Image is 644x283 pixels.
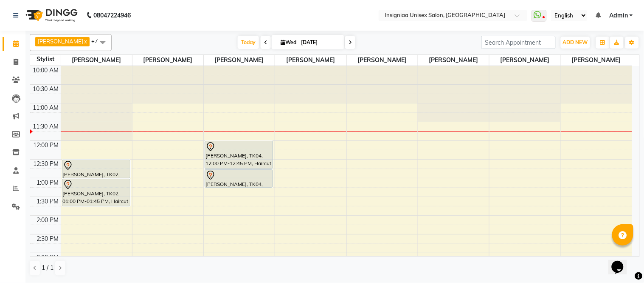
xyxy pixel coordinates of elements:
div: [PERSON_NAME], TK04, 12:00 PM-12:45 PM, Haircut [DEMOGRAPHIC_DATA] [205,141,273,169]
button: ADD NEW [561,37,590,49]
span: [PERSON_NAME] [418,55,489,66]
span: [PERSON_NAME] [561,55,632,66]
div: 3:00 PM [35,253,61,262]
span: [PERSON_NAME] [347,55,418,66]
div: [PERSON_NAME], TK04, 12:45 PM-01:15 PM, [PERSON_NAME] Trim & Crafting [205,170,273,187]
div: [PERSON_NAME], TK02, 01:00 PM-01:45 PM, Haircut Boys (12 years) [62,179,130,206]
div: 11:30 AM [31,122,61,131]
span: [PERSON_NAME] [38,38,83,45]
span: +7 [91,37,104,44]
iframe: chat widget [608,249,636,274]
span: [PERSON_NAME] [132,55,203,66]
div: 1:00 PM [35,178,61,187]
div: 1:30 PM [35,197,61,206]
div: 11:00 AM [31,103,61,112]
input: Search Appointment [481,36,556,49]
div: 10:30 AM [31,85,61,94]
span: [PERSON_NAME] [61,55,132,66]
div: [PERSON_NAME], TK02, 12:30 PM-01:00 PM, [PERSON_NAME] Trim & Crafting [62,160,130,178]
b: 08047224946 [93,3,131,27]
img: logo [22,3,80,27]
div: 12:30 PM [32,160,61,169]
span: Today [238,36,259,49]
div: 2:00 PM [35,216,61,225]
span: ADD NEW [563,39,588,46]
div: 10:00 AM [31,66,61,75]
span: Admin [609,11,628,20]
input: 2025-09-03 [298,36,341,49]
div: Stylist [30,55,61,64]
span: 1 / 1 [42,263,53,272]
span: Wed [278,39,298,46]
span: [PERSON_NAME] [275,55,346,66]
span: [PERSON_NAME] [489,55,560,66]
div: 12:00 PM [32,141,61,150]
div: 2:30 PM [35,234,61,243]
a: x [83,38,87,45]
span: [PERSON_NAME] [204,55,275,66]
